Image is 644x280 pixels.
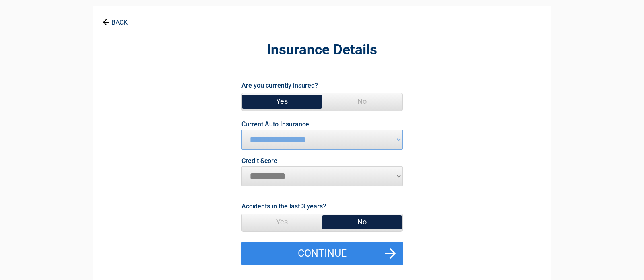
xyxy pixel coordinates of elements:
[242,201,326,212] label: Accidents in the last 3 years?
[322,214,402,230] span: No
[322,93,402,109] span: No
[242,214,322,230] span: Yes
[101,12,129,26] a: BACK
[242,93,322,109] span: Yes
[242,80,318,91] label: Are you currently insured?
[242,242,402,265] button: Continue
[242,158,277,164] label: Credit Score
[242,121,309,128] label: Current Auto Insurance
[137,41,507,60] h2: Insurance Details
